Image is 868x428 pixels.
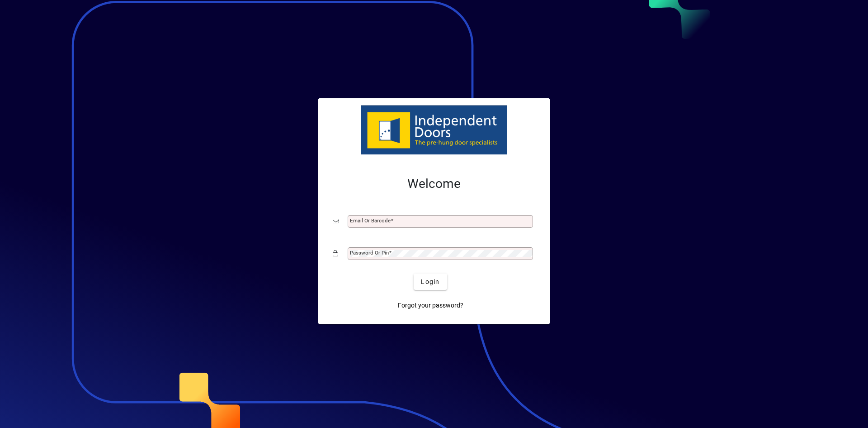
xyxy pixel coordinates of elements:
span: Login [421,277,439,287]
h2: Welcome [333,176,535,192]
button: Login [414,274,447,290]
a: Forgot your password? [394,297,467,313]
mat-label: Email or Barcode [350,217,391,224]
mat-label: Password or Pin [350,250,389,256]
span: Forgot your password? [398,301,463,310]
